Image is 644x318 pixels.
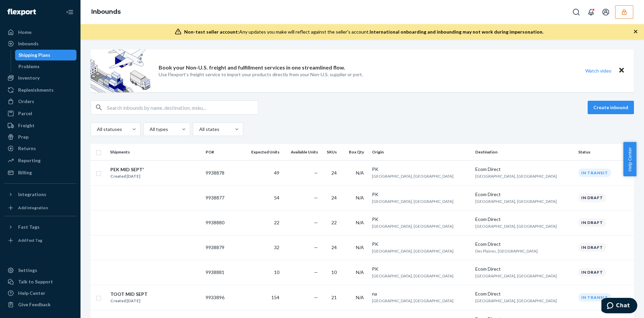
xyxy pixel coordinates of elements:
span: [GEOGRAPHIC_DATA], [GEOGRAPHIC_DATA] [372,273,453,278]
div: Shipping Plans [18,52,50,58]
a: Orders [4,96,76,107]
button: Integrations [4,189,76,200]
p: Book your Non-U.S. freight and fulfillment services in one streamlined flow. [159,64,345,72]
div: Ecom Direct [475,191,573,198]
div: Add Fast Tag [18,237,42,243]
a: Settings [4,265,76,276]
th: Destination [473,144,576,160]
button: Watch video [581,66,616,76]
a: Problems [15,61,77,72]
div: Ecom Direct [475,216,573,223]
span: 54 [274,195,279,200]
span: 24 [331,244,337,250]
th: Expected Units [242,144,282,160]
a: Replenishments [4,85,76,95]
div: PEK MID SEPT' [110,166,144,173]
input: Search inbounds by name, destination, msku... [107,101,258,114]
ol: breadcrumbs [86,2,126,22]
div: PK [372,166,470,173]
span: N/A [356,294,364,300]
div: Fast Tags [18,224,40,230]
a: Inbounds [91,8,121,15]
div: Freight [18,122,35,129]
a: Billing [4,167,76,178]
span: 10 [331,269,337,275]
td: 9938877 [203,185,242,210]
span: Non-test seller account: [184,29,239,35]
div: In draft [578,218,606,227]
div: Problems [18,63,40,70]
td: 9933896 [203,285,242,310]
div: Prep [18,134,29,140]
th: Status [576,144,634,160]
p: Use Flexport’s freight service to import your products directly from your Non-U.S. supplier or port. [159,71,363,78]
button: Talk to Support [4,276,76,287]
span: — [314,244,318,250]
div: Any updates you make will reflect against the seller's account. [184,29,543,35]
span: [GEOGRAPHIC_DATA], [GEOGRAPHIC_DATA] [475,273,557,278]
div: na [372,290,470,297]
td: 9938878 [203,160,242,185]
iframe: Opens a widget where you can chat to one of our agents [601,298,637,315]
a: Inbounds [4,38,76,49]
span: [GEOGRAPHIC_DATA], [GEOGRAPHIC_DATA] [372,298,453,303]
span: — [314,220,318,225]
a: Returns [4,143,76,154]
td: 9938880 [203,210,242,235]
div: In draft [578,193,606,202]
div: Help Center [18,290,45,297]
div: Ecom Direct [475,241,573,247]
span: [GEOGRAPHIC_DATA], [GEOGRAPHIC_DATA] [475,174,557,179]
a: Reporting [4,155,76,166]
button: Help Center [623,142,636,176]
div: Settings [18,267,37,274]
span: [GEOGRAPHIC_DATA], [GEOGRAPHIC_DATA] [372,248,453,254]
span: [GEOGRAPHIC_DATA], [GEOGRAPHIC_DATA] [372,224,453,229]
input: All statuses [96,126,97,133]
span: 22 [274,220,279,225]
span: — [314,170,318,176]
div: In transit [578,169,611,177]
div: In transit [578,293,611,302]
div: Add Integration [18,205,48,211]
td: 9938881 [203,260,242,285]
div: Orders [18,98,34,105]
span: — [314,294,318,300]
div: Ecom Direct [475,266,573,272]
span: 49 [274,170,279,176]
span: [GEOGRAPHIC_DATA], [GEOGRAPHIC_DATA] [372,174,453,179]
button: Close Navigation [63,5,76,19]
a: Home [4,27,76,38]
span: N/A [356,170,364,176]
div: Billing [18,169,32,176]
div: Ecom Direct [475,290,573,297]
div: PK [372,266,470,272]
span: 10 [274,269,279,275]
span: — [314,269,318,275]
span: — [314,195,318,200]
span: [GEOGRAPHIC_DATA], [GEOGRAPHIC_DATA] [372,199,453,204]
a: Prep [4,132,76,142]
span: 24 [331,170,337,176]
div: Inbounds [18,40,39,47]
a: Add Integration [4,202,76,213]
th: SKUs [321,144,342,160]
button: Open notifications [584,5,598,19]
span: International onboarding and inbounding may not work during impersonation. [370,29,543,35]
th: Box Qty [342,144,370,160]
span: N/A [356,220,364,225]
a: Freight [4,120,76,131]
th: Shipments [107,144,203,160]
div: Integrations [18,191,46,198]
div: PK [372,241,470,247]
span: 154 [271,294,279,300]
div: PK [372,191,470,198]
div: Parcel [18,110,32,117]
span: 32 [274,244,279,250]
a: Add Fast Tag [4,235,76,246]
button: Close [617,66,626,76]
span: [GEOGRAPHIC_DATA], [GEOGRAPHIC_DATA] [475,199,557,204]
div: Returns [18,145,36,152]
div: Reporting [18,157,41,164]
